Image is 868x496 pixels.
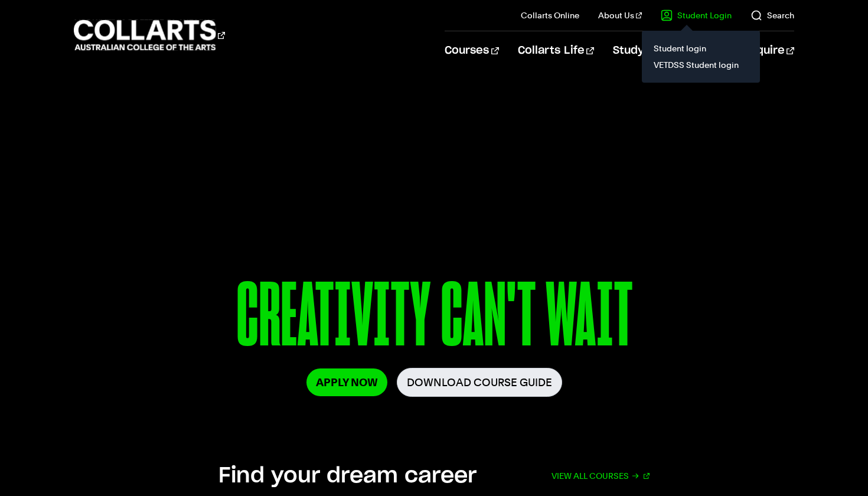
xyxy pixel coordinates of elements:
[74,18,225,52] div: Go to homepage
[521,9,579,21] a: Collarts Online
[518,31,594,70] a: Collarts Life
[306,368,387,396] a: Apply Now
[445,31,498,70] a: Courses
[651,57,750,73] a: VETDSS Student login
[397,368,562,397] a: Download Course Guide
[651,40,750,57] a: Student login
[552,463,650,489] a: View all courses
[613,31,724,70] a: Study Information
[750,9,794,21] a: Search
[218,463,477,489] h2: Find your dream career
[661,9,732,21] a: Student Login
[743,31,794,70] a: Enquire
[83,270,785,368] p: CREATIVITY CAN'T WAIT
[598,9,642,21] a: About Us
